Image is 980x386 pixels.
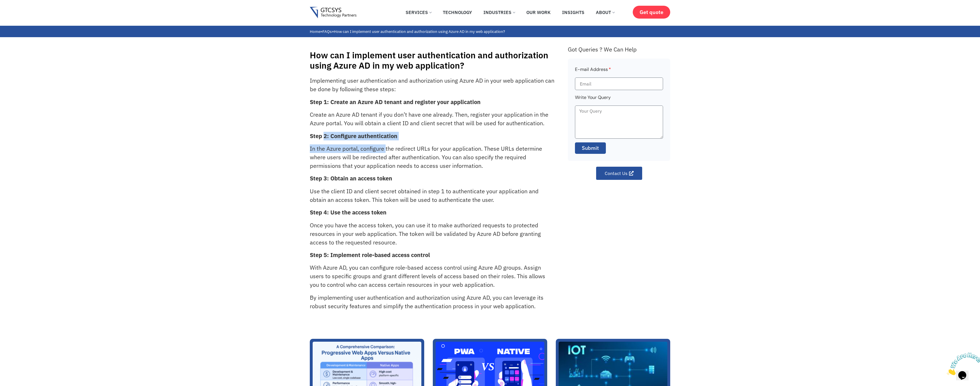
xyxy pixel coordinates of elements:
[310,98,481,106] strong: Step 1: Create an Azure AD tenant and register your application
[310,263,555,289] p: With Azure AD, you can configure role-based access control using Azure AD groups. Assign users to...
[439,6,476,19] a: Technology
[479,6,519,19] a: Industries
[310,29,505,34] span: » »
[334,29,505,34] span: How can I implement user authentication and authorization using Azure AD in my web application?
[310,144,555,170] p: In the Azure portal, configure the redirect URLs for your application. These URLs determine where...
[945,350,980,377] iframe: chat widget
[322,29,332,34] a: FAQs
[575,66,611,77] label: E-mail Address
[575,77,663,90] input: Email
[2,2,38,25] img: Chat attention grabber
[310,50,562,71] h1: How can I implement user authentication and authorization using Azure AD in my web application?
[310,110,555,128] p: Create an Azure AD tenant if you don’t have one already. Then, register your application in the A...
[605,171,628,176] span: Contact Us
[568,46,670,53] div: Got Queries ? We Can Help
[310,29,320,34] a: Home
[310,221,555,247] p: Once you have the access token, you can use it to make authorized requests to protected resources...
[310,76,555,93] p: Implementing user authentication and authorization using Azure AD in your web application can be ...
[558,6,589,19] a: Insights
[575,66,663,158] form: Faq Form
[310,7,356,19] img: Gtcsys logo
[633,6,670,19] a: Get quote
[310,174,392,182] strong: Step 3: Obtain an access token
[575,142,606,154] button: Submit
[596,167,642,180] a: Contact Us
[310,132,397,140] strong: Step 2: Configure authentication
[575,94,611,106] label: Write Your Query
[522,6,555,19] a: Our Work
[582,144,599,152] span: Submit
[310,293,555,311] p: By implementing user authentication and authorization using Azure AD, you can leverage its robust...
[640,9,663,15] span: Get quote
[310,208,386,216] strong: Step 4: Use the access token
[310,251,430,259] strong: Step 5: Implement role-based access control
[401,6,436,19] a: Services
[310,187,555,204] p: Use the client ID and client secret obtained in step 1 to authenticate your application and obtai...
[592,6,619,19] a: About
